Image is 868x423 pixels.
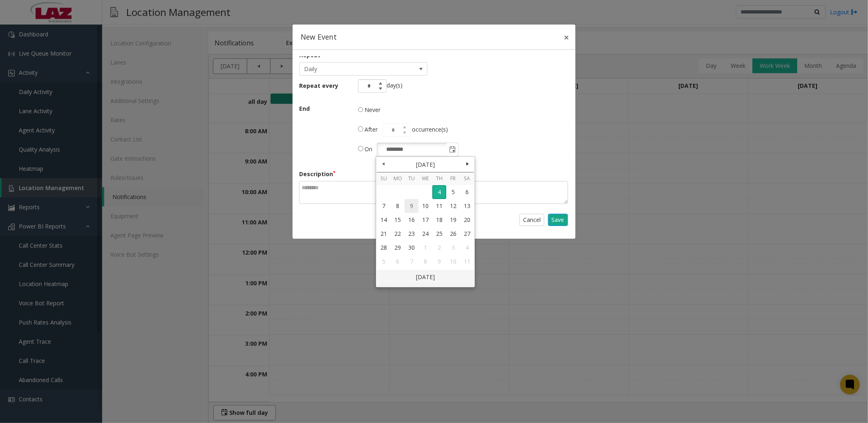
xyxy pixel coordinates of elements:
[432,172,446,185] th: Thursday
[416,63,427,76] span: select
[460,213,474,227] a: 20
[460,172,474,185] th: Saturday
[375,80,386,86] span: Increase value
[446,185,460,199] a: 5
[405,199,418,213] a: 9
[358,126,363,132] input: After
[432,199,446,213] a: 11
[519,214,544,226] a: Cancel
[299,79,343,93] div: Repeat every
[377,213,391,227] a: 14
[300,63,401,76] span: Daily
[391,172,405,185] th: Monday
[391,199,405,213] a: 8
[446,199,460,213] a: 12
[301,33,567,41] span: New Event
[391,241,405,255] a: 29
[377,227,391,241] a: 21
[377,199,391,213] a: 7
[432,185,446,199] td: Current focused date is Thursday, September 04, 2025
[380,159,471,170] a: [DATE]
[462,158,473,170] a: Next
[358,123,555,139] li: occurrence(s)
[299,170,336,178] label: Description
[377,241,391,255] a: 28
[377,255,391,269] a: 5
[358,103,380,117] label: Never
[405,227,418,241] a: 23
[460,255,474,269] a: 11
[358,107,363,112] input: Never
[446,172,460,185] th: Friday
[418,199,432,213] a: 10
[418,241,432,255] a: 1
[446,255,460,269] a: 10
[377,172,391,185] th: Sunday
[460,241,474,255] a: 4
[358,142,372,156] label: On
[418,227,432,241] a: 24
[460,227,474,241] a: 27
[446,227,460,241] a: 26
[446,213,460,227] a: 19
[418,172,432,185] th: Wednesday
[405,255,418,269] a: 7
[391,227,405,241] a: 22
[299,102,343,116] div: End
[460,199,474,213] a: 13
[358,79,555,96] div: day(s)
[432,241,446,255] a: 2
[562,33,571,43] a: Close
[460,185,474,199] a: 6
[391,255,405,269] a: 6
[405,172,418,185] th: Tuesday
[358,123,378,137] label: After
[299,62,427,76] span: Recurrence editor
[405,241,418,255] a: 30
[418,255,432,269] a: 8
[447,143,458,156] span: select
[418,213,432,227] a: 17
[432,213,446,227] a: 18
[432,227,446,241] a: 25
[377,270,474,284] a: [DATE]
[432,255,446,269] a: 9
[405,213,418,227] a: 16
[358,146,363,151] input: On
[375,86,386,93] span: Decrease value
[446,241,460,255] a: 3
[391,213,405,227] a: 15
[548,214,568,226] a: Save
[432,185,446,199] a: 4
